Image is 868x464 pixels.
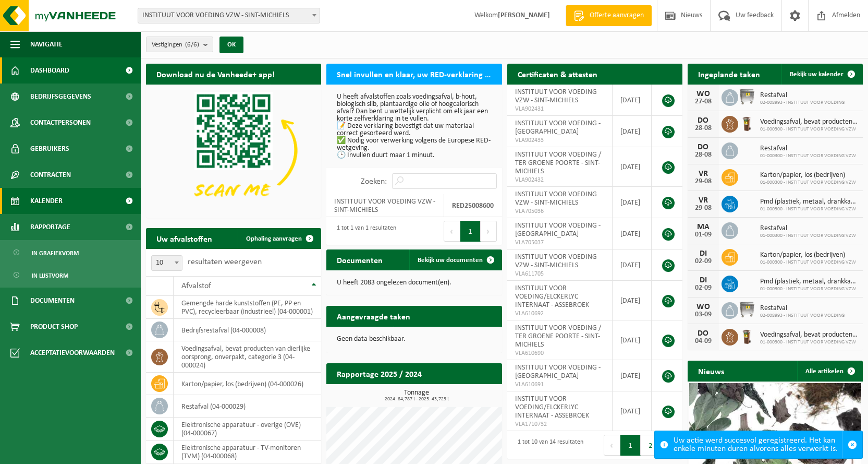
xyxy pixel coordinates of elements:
[693,170,714,178] div: VR
[326,194,444,217] td: INSTITUUT VOOR VOEDING VZW - SINT-MICHIELS
[30,57,69,84] span: Dashboard
[337,93,491,159] p: U heeft afvalstoffen zoals voedingsafval, b-hout, biologisch slib, plantaardige olie of hoogcalor...
[693,98,714,105] div: 27-08
[498,11,550,19] strong: [PERSON_NAME]
[760,153,856,159] span: 01-000300 - INSTITUUT VOOR VOEDING VZW
[760,91,845,100] span: Restafval
[326,363,432,384] h2: Rapportage 2025 / 2024
[738,88,756,105] img: WB-1100-GAL-GY-02
[30,188,63,214] span: Kalender
[326,306,421,326] h2: Aangevraagde taken
[693,151,714,159] div: 28-08
[515,364,601,380] span: INSTITUUT VOOR VOEDING - [GEOGRAPHIC_DATA]
[688,361,735,381] h2: Nieuws
[760,286,858,292] span: 01-000300 - INSTITUUT VOOR VOEDING VZW
[424,384,501,404] a: Bekijk rapportage
[515,88,597,104] span: INSTITUUT VOOR VOEDING VZW - SINT-MICHIELS
[693,178,714,185] div: 29-08
[693,338,714,345] div: 04-09
[181,282,211,290] span: Afvalstof
[515,176,604,184] span: VLA902432
[3,243,138,263] a: In grafiekvorm
[674,431,842,458] div: Uw actie werd succesvol geregistreerd. Het kan enkele minuten duren alvorens alles verwerkt is.
[760,259,856,266] span: 01-000300 - INSTITUUT VOOR VOEDING VZW
[515,239,604,247] span: VLA705037
[460,221,481,242] button: 1
[452,202,494,210] strong: RED25008600
[760,313,845,319] span: 02-008993 - INSTITUUT VOOR VOEDING
[152,256,182,270] span: 10
[515,310,604,318] span: VLA610692
[760,331,858,339] span: Voedingsafval, bevat producten van dierlijke oorsprong, onverpakt, categorie 3
[515,420,604,429] span: VLA1710732
[30,214,70,240] span: Rapportage
[515,270,604,278] span: VLA611705
[760,126,858,133] span: 01-000300 - INSTITUUT VOOR VOEDING VZW
[418,257,483,264] span: Bekijk uw documenten
[515,151,601,175] span: INSTITUUT VOOR VOEDING / TER GROENE POORTE - SINT-MICHIELS
[515,207,604,216] span: VLA705036
[693,223,714,231] div: MA
[30,288,75,314] span: Documenten
[693,196,714,205] div: VR
[693,205,714,212] div: 29-08
[152,37,199,53] span: Vestigingen
[32,243,79,263] span: In grafiekvorm
[337,279,491,287] p: U heeft 2083 ongelezen document(en).
[337,336,491,343] p: Geen data beschikbaar.
[738,301,756,318] img: WB-1100-GAL-GY-02
[332,397,502,402] span: 2024: 84,787 t - 2025: 43,723 t
[515,222,601,238] span: INSTITUUT VOOR VOEDING - [GEOGRAPHIC_DATA]
[566,5,652,26] a: Offerte aanvragen
[174,319,321,341] td: bedrijfsrestafval (04-000008)
[481,221,497,242] button: Next
[3,265,138,285] a: In lijstvorm
[515,105,604,113] span: VLA902431
[613,391,652,431] td: [DATE]
[693,90,714,98] div: WO
[185,41,199,48] count: (6/6)
[790,71,843,78] span: Bekijk uw kalender
[613,85,652,116] td: [DATE]
[760,304,845,313] span: Restafval
[326,64,502,84] h2: Snel invullen en klaar, uw RED-verklaring voor 2025
[693,231,714,239] div: 01-09
[146,85,321,216] img: Download de VHEPlus App
[613,320,652,360] td: [DATE]
[238,228,320,249] a: Ophaling aanvragen
[781,64,862,85] a: Bekijk uw kalender
[797,361,862,382] a: Alle artikelen
[760,198,858,206] span: Pmd (plastiek, metaal, drankkartons) (bedrijven)
[738,114,756,132] img: WB-0140-HPE-BN-06
[174,373,321,395] td: karton/papier, los (bedrijven) (04-000026)
[693,311,714,318] div: 03-09
[693,284,714,292] div: 02-09
[613,281,652,320] td: [DATE]
[760,278,858,286] span: Pmd (plastiek, metaal, drankkartons) (bedrijven)
[641,435,661,456] button: 2
[146,228,223,248] h2: Uw afvalstoffen
[246,235,302,242] span: Ophaling aanvragen
[760,251,856,259] span: Karton/papier, los (bedrijven)
[146,64,285,84] h2: Download nu de Vanheede+ app!
[738,327,756,345] img: WB-0140-HPE-BN-06
[174,395,321,418] td: restafval (04-000029)
[174,296,321,319] td: gemengde harde kunststoffen (PE, PP en PVC), recycleerbaar (industrieel) (04-000001)
[515,136,604,145] span: VLA902433
[760,171,856,180] span: Karton/papier, los (bedrijven)
[613,360,652,391] td: [DATE]
[693,143,714,151] div: DO
[760,339,858,346] span: 01-000300 - INSTITUUT VOOR VOEDING VZW
[174,341,321,373] td: voedingsafval, bevat producten van dierlijke oorsprong, onverpakt, categorie 3 (04-000024)
[512,434,583,457] div: 1 tot 10 van 14 resultaten
[760,224,856,233] span: Restafval
[332,220,396,243] div: 1 tot 1 van 1 resultaten
[30,340,115,366] span: Acceptatievoorwaarden
[613,116,652,147] td: [DATE]
[760,118,858,126] span: Voedingsafval, bevat producten van dierlijke oorsprong, onverpakt, categorie 3
[760,145,856,153] span: Restafval
[760,233,856,239] span: 01-000300 - INSTITUUT VOOR VOEDING VZW
[32,266,68,285] span: In lijstvorm
[138,8,320,23] span: INSTITUUT VOOR VOEDING VZW - SINT-MICHIELS
[30,31,63,57] span: Navigatie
